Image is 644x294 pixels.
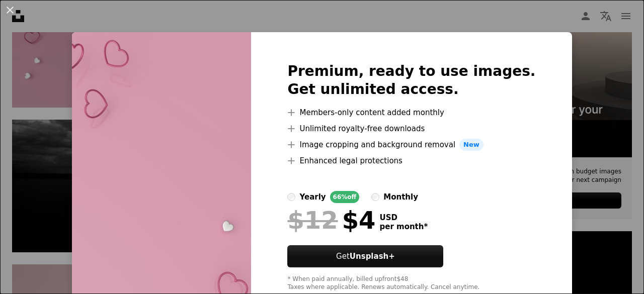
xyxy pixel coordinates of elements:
span: USD [379,213,428,222]
div: * When paid annually, billed upfront $48 Taxes where applicable. Renews automatically. Cancel any... [287,275,535,291]
div: yearly [299,191,326,203]
span: per month * [379,222,428,231]
li: Members-only content added monthly [287,107,535,119]
span: $12 [287,207,338,233]
div: $4 [287,207,375,233]
input: yearly66%off [287,193,295,201]
li: Image cropping and background removal [287,139,535,151]
h2: Premium, ready to use images. Get unlimited access. [287,62,535,99]
span: New [459,139,484,151]
li: Enhanced legal protections [287,155,535,167]
div: 66% off [330,191,360,203]
strong: Unsplash+ [350,252,395,261]
button: GetUnsplash+ [287,245,443,267]
div: monthly [383,191,418,203]
li: Unlimited royalty-free downloads [287,123,535,135]
input: monthly [371,193,379,201]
